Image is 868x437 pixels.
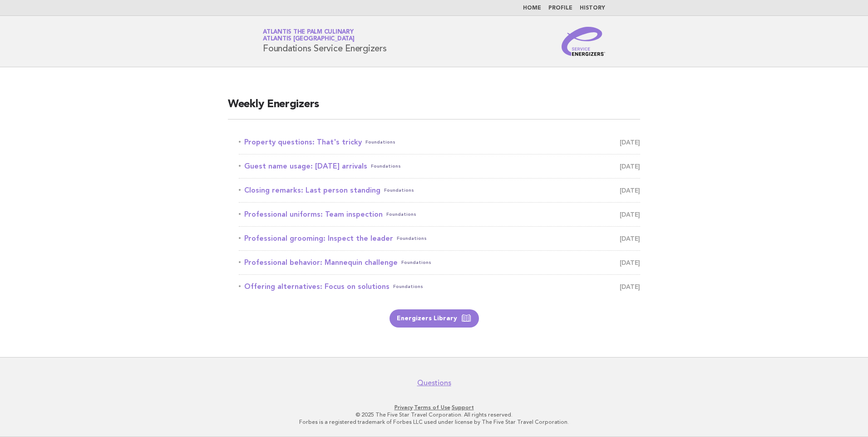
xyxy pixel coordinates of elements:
[263,30,387,53] h1: Foundations Service Energizers
[239,184,640,197] a: Closing remarks: Last person standingFoundations [DATE]
[620,280,640,293] span: [DATE]
[580,5,605,11] a: History
[397,232,427,245] span: Foundations
[562,27,605,56] img: Service Energizers
[263,29,355,42] a: Atlantis The Palm CulinaryAtlantis [GEOGRAPHIC_DATA]
[620,136,640,149] span: [DATE]
[156,411,712,418] p: © 2025 The Five Star Travel Corporation. All rights reserved.
[548,5,572,11] a: Profile
[452,404,474,411] a: Support
[365,136,395,149] span: Foundations
[239,136,640,149] a: Property questions: That's trickyFoundations [DATE]
[156,418,712,426] p: Forbes is a registered trademark of Forbes LLC used under license by The Five Star Travel Corpora...
[239,256,640,269] a: Professional behavior: Mannequin challengeFoundations [DATE]
[620,184,640,197] span: [DATE]
[386,208,416,221] span: Foundations
[620,160,640,173] span: [DATE]
[239,160,640,173] a: Guest name usage: [DATE] arrivalsFoundations [DATE]
[620,208,640,221] span: [DATE]
[393,280,423,293] span: Foundations
[401,256,431,269] span: Foundations
[371,160,401,173] span: Foundations
[263,36,355,42] span: Atlantis [GEOGRAPHIC_DATA]
[417,378,451,387] a: Questions
[620,232,640,245] span: [DATE]
[228,97,640,119] h2: Weekly Energizers
[384,184,414,197] span: Foundations
[620,256,640,269] span: [DATE]
[390,309,479,328] a: Energizers Library
[239,232,640,245] a: Professional grooming: Inspect the leaderFoundations [DATE]
[239,280,640,293] a: Offering alternatives: Focus on solutionsFoundations [DATE]
[414,404,450,411] a: Terms of Use
[239,208,640,221] a: Professional uniforms: Team inspectionFoundations [DATE]
[523,5,541,11] a: Home
[395,404,413,411] a: Privacy
[156,404,712,411] p: · ·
